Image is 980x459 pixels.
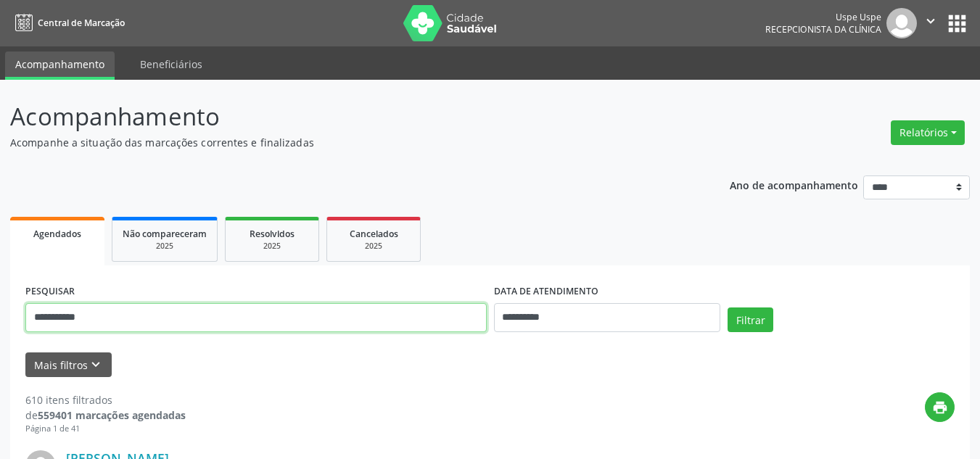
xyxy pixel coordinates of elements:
[923,13,939,29] i: 
[886,8,917,38] img: img
[33,228,81,240] span: Agendados
[728,307,773,332] button: Filtrar
[10,11,125,35] a: Central de Marcação
[250,228,295,240] span: Resolvidos
[925,392,955,422] button: print
[123,241,207,252] div: 2025
[25,281,75,303] label: PESQUISAR
[236,241,308,252] div: 2025
[130,51,213,77] a: Beneficiários
[10,99,682,135] p: Acompanhamento
[337,241,410,252] div: 2025
[494,281,598,303] label: DATA DE ATENDIMENTO
[38,408,186,422] strong: 559401 marcações agendadas
[350,228,398,240] span: Cancelados
[88,357,104,373] i: keyboard_arrow_down
[25,392,186,408] div: 610 itens filtrados
[10,135,682,150] p: Acompanhe a situação das marcações correntes e finalizadas
[765,23,881,36] span: Recepcionista da clínica
[38,17,125,29] span: Central de Marcação
[25,352,112,378] button: Mais filtroskeyboard_arrow_down
[5,51,115,80] a: Acompanhamento
[944,11,970,36] button: apps
[25,408,186,423] div: de
[891,120,965,145] button: Relatórios
[765,11,881,23] div: Uspe Uspe
[932,400,948,415] i: print
[917,8,944,38] button: 
[123,228,207,240] span: Não compareceram
[730,175,858,194] p: Ano de acompanhamento
[25,423,186,435] div: Página 1 de 41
